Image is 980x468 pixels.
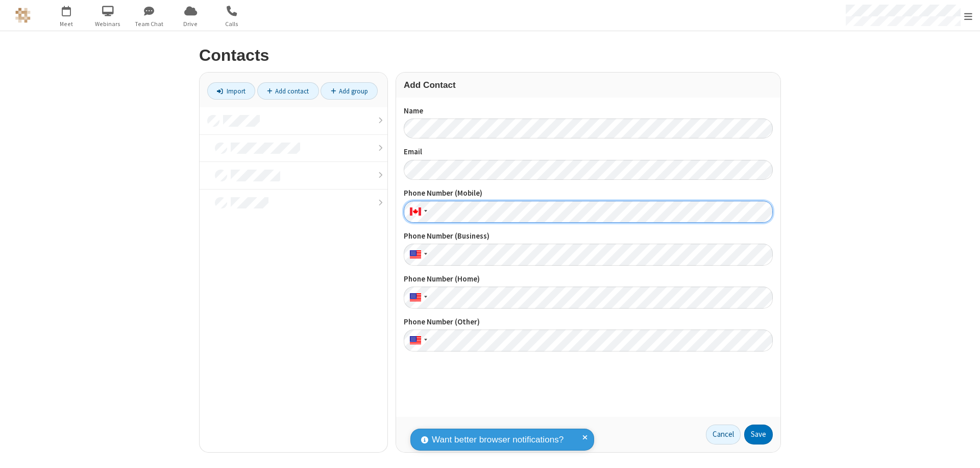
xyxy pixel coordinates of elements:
label: Name [404,105,773,117]
a: Add group [321,82,378,100]
span: Meet [47,19,86,29]
label: Phone Number (Business) [404,230,773,242]
label: Phone Number (Home) [404,273,773,285]
img: QA Selenium DO NOT DELETE OR CHANGE [15,8,31,23]
span: Want better browser notifications? [432,433,563,447]
a: Import [207,82,255,100]
h3: Add Contact [404,80,773,90]
div: Canada: + 1 [404,201,430,223]
label: Email [404,146,773,158]
span: Drive [171,19,210,29]
span: Webinars [89,19,127,29]
div: United States: + 1 [404,330,430,352]
a: Add contact [257,82,319,100]
div: United States: + 1 [404,244,430,266]
label: Phone Number (Other) [404,316,773,328]
span: Team Chat [130,19,168,29]
span: Calls [213,19,251,29]
a: Cancel [706,425,741,445]
button: Save [744,425,773,445]
h2: Contacts [199,46,781,64]
label: Phone Number (Mobile) [404,188,773,199]
div: United States: + 1 [404,287,430,309]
